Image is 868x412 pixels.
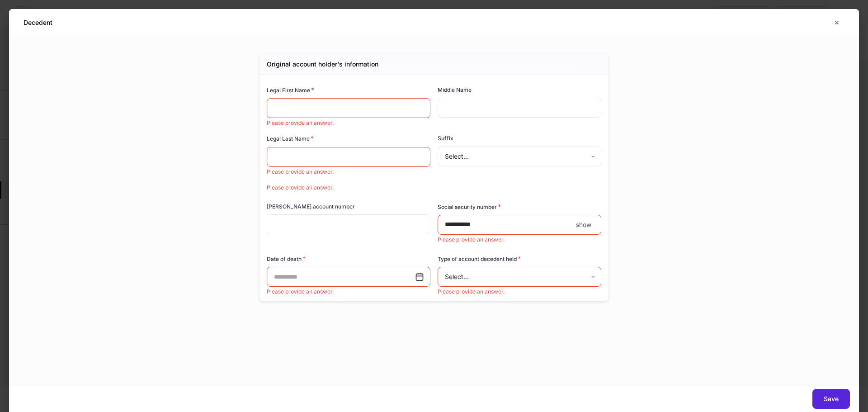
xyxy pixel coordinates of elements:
p: show [576,220,591,229]
p: Please provide an answer. [438,236,601,243]
div: Save [824,396,839,402]
p: Please provide an answer. [267,119,430,127]
h6: Type of account decedent held [438,254,521,263]
h6: Legal First Name [267,85,314,95]
h6: [PERSON_NAME] account number [267,202,355,211]
h6: Middle Name [438,85,472,94]
div: Select... [438,267,601,287]
h5: Original account holder's information [267,60,378,69]
h6: Legal Last Name [267,134,314,143]
h6: Suffix [438,134,453,142]
h6: Date of death [267,254,306,263]
p: Please provide an answer. [267,168,430,175]
h6: Social security number [438,202,501,211]
p: Please provide an answer. [267,288,430,295]
button: Save [812,389,850,409]
p: Please provide an answer. [267,184,601,191]
p: Please provide an answer. [438,288,601,295]
div: Select... [438,147,601,166]
h5: Decedent [24,18,52,27]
